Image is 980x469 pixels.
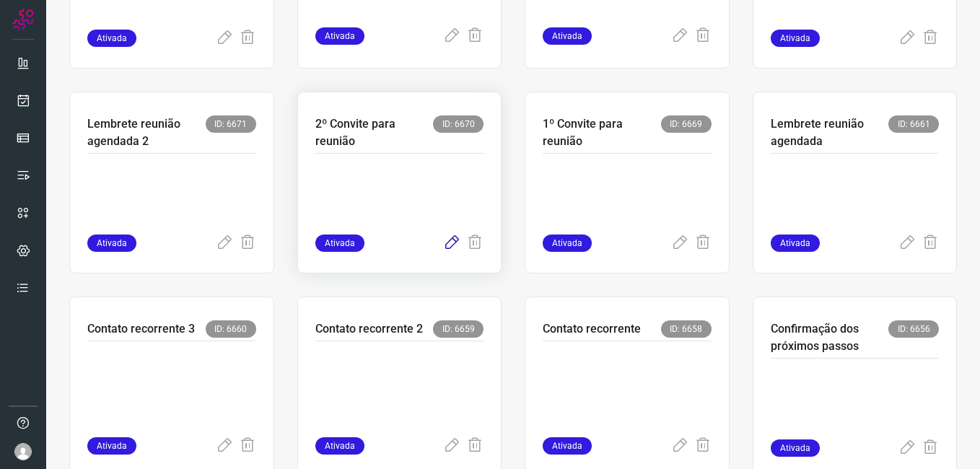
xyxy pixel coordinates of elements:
span: Ativada [543,437,592,455]
span: Ativada [87,234,136,252]
span: ID: 6669 [661,115,712,133]
span: ID: 6670 [433,115,484,133]
span: ID: 6659 [433,320,484,338]
p: Contato recorrente [543,320,641,338]
p: Lembrete reunião agendada 2 [87,115,206,150]
p: Lembrete reunião agendada [771,115,889,150]
p: 1º Convite para reunião [543,115,661,150]
span: ID: 6656 [888,320,939,338]
span: Ativada [315,27,364,45]
span: Ativada [771,439,820,457]
span: Ativada [87,30,136,47]
span: ID: 6660 [206,320,256,338]
span: Ativada [315,437,364,455]
span: ID: 6661 [888,115,939,133]
p: Confirmação dos próximos passos [771,320,889,355]
span: ID: 6658 [661,320,712,338]
span: Ativada [771,234,820,252]
p: Contato recorrente 3 [87,320,195,338]
p: 2º Convite para reunião [315,115,434,150]
span: Ativada [543,27,592,45]
span: Ativada [771,30,820,47]
span: ID: 6671 [206,115,256,133]
span: Ativada [543,234,592,252]
img: Logo [12,9,34,30]
p: Contato recorrente 2 [315,320,423,338]
img: avatar-user-boy.jpg [14,443,32,460]
span: Ativada [315,234,364,252]
span: Ativada [87,437,136,455]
